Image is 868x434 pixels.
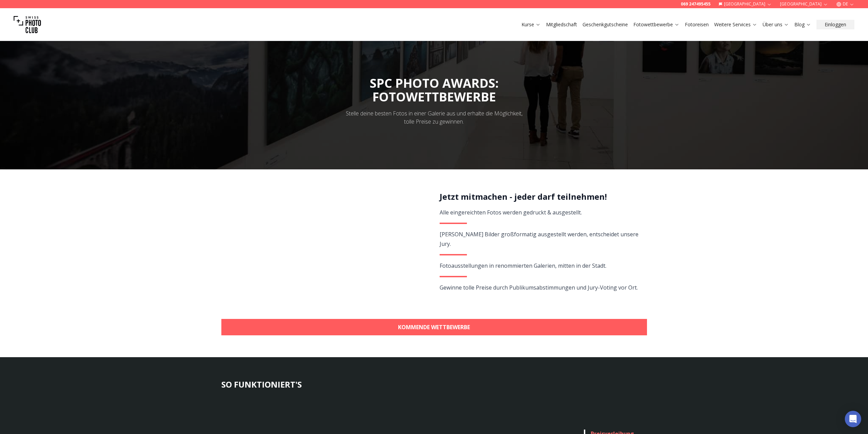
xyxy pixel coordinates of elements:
a: Kurse [521,21,541,28]
div: FOTOWETTBEWERBE [370,90,499,104]
span: [PERSON_NAME] Bilder großformatig ausgestellt werden, entscheidet unsere Jury. [440,230,638,248]
span: Gewinne tolle Preise durch Publikumsabstimmungen und Jury-Voting vor Ort. [440,284,638,291]
button: Über uns [760,20,792,29]
a: 069 247495455 [681,1,710,7]
div: Stelle deine besten Fotos in einer Galerie aus und erhalte die Möglichkeit, tolle Preise zu gewin... [341,109,527,126]
a: Fotowettbewerbe [633,21,679,28]
div: Open Intercom Messenger [845,411,861,427]
button: Kurse [519,20,543,29]
a: Fotoreisen [685,21,709,28]
button: Blog [792,20,814,29]
button: Einloggen [816,20,854,29]
a: Mitgliedschaft [546,21,577,28]
a: Weitere Services [714,21,757,28]
button: Fotoreisen [682,20,711,29]
button: Fotowettbewerbe [631,20,682,29]
a: KOMMENDE WETTBEWERBE [221,319,647,335]
a: Geschenkgutscheine [583,21,628,28]
a: Über uns [763,21,789,28]
button: Weitere Services [711,20,760,29]
img: Swiss photo club [14,11,41,38]
span: SPC PHOTO AWARDS: [370,75,499,104]
h2: Jetzt mitmachen - jeder darf teilnehmen! [440,191,639,202]
a: Blog [794,21,811,28]
button: Mitgliedschaft [543,20,580,29]
h3: SO FUNKTIONIERT'S [221,379,647,390]
span: Fotoausstellungen in renommierten Galerien, mitten in der Stadt. [440,262,606,269]
span: Alle eingereichten Fotos werden gedruckt & ausgestellt. [440,209,582,216]
button: Geschenkgutscheine [580,20,631,29]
